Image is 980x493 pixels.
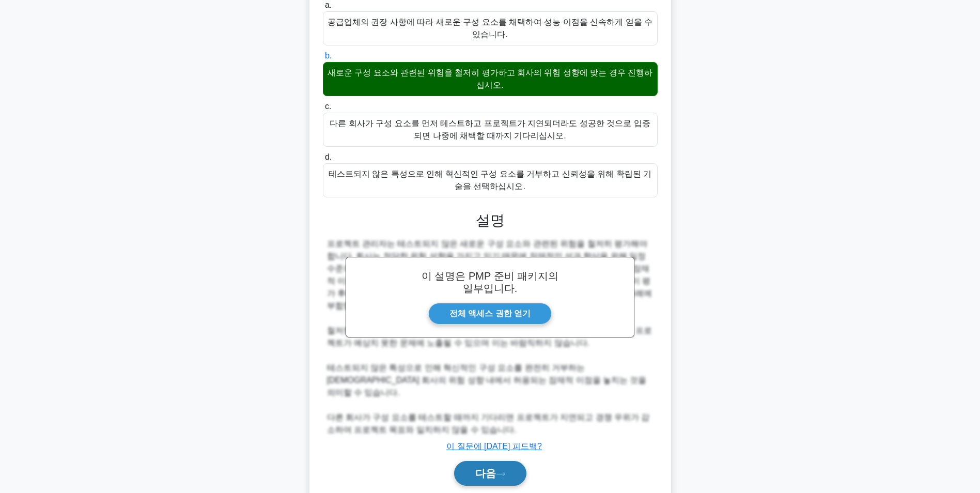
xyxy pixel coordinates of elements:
[325,1,332,9] span: a.
[475,468,496,479] font: 다음
[446,442,542,451] a: 이 질문에 [DATE] 피드백?
[428,303,552,325] a: 전체 액세스 권한 얻기
[323,163,658,197] div: 테스트되지 않은 특성으로 인해 혁신적인 구성 요소를 거부하고 신뢰성을 위해 확립된 기술을 선택하십시오.
[323,11,658,45] div: 공급업체의 권장 사항에 따라 새로운 구성 요소를 채택하여 성능 이점을 신속하게 얻을 수 있습니다.
[329,212,651,229] h3: 설명
[323,62,658,96] div: 새로운 구성 요소와 관련된 위험을 철저히 평가하고 회사의 위험 성향에 맞는 경우 진행하십시오.
[327,238,654,436] div: 프로젝트 관리자는 테스트되지 않은 새로운 구성 요소와 관련된 위험을 철저히 평가해야 합니다. 회사는 적당한 위험 성향을 가지고 있기 때문에 잠재적인 성과 향상을 위해 일정 수...
[323,113,658,147] div: 다른 회사가 구성 요소를 먼저 테스트하고 프로젝트가 지연되더라도 성공한 것으로 입증되면 나중에 채택할 때까지 기다리십시오.
[325,152,332,161] span: d.
[325,102,331,111] span: c.
[325,51,332,60] span: b.
[454,461,526,486] button: 다음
